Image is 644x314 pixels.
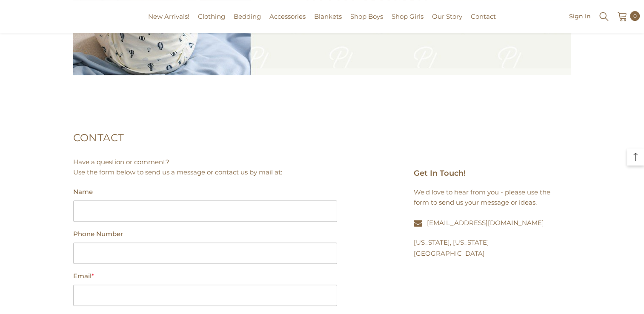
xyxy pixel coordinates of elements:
span: Clothing [198,12,225,20]
span: 0 [633,11,637,21]
a: New Arrivals! [144,11,194,33]
span: Bedding [234,12,261,20]
a: Our Story [428,11,467,33]
label: Name [73,187,337,197]
span: Blankets [314,12,342,20]
label: Phone number [73,229,337,239]
span: Accessories [269,12,306,20]
a: Accessories [265,11,310,33]
a: Clothing [194,11,229,33]
span: New Arrivals! [148,12,189,20]
p: [US_STATE], [US_STATE] [GEOGRAPHIC_DATA] [414,237,558,259]
a: Pimalu [4,14,31,20]
span: Sign In [569,13,591,19]
summary: Search [598,10,610,22]
a: [EMAIL_ADDRESS][DOMAIN_NAME] [427,219,544,227]
span: Contact [471,12,496,20]
a: Bedding [229,11,265,33]
span: Shop Girls [392,12,424,20]
h2: Get In Touch! [414,168,558,187]
h1: Contact [73,118,571,157]
a: Contact [467,11,500,33]
div: We'd love to hear from you - please use the form to send us your message or ideas. [414,187,558,208]
a: Blankets [310,11,346,33]
span: Have a question or comment? Use the form below to send us a message or contact us by mail at: [73,158,282,176]
span: Shop Boys [350,12,383,20]
a: Shop Girls [387,11,428,33]
a: Sign In [569,13,591,19]
span: Our Story [432,12,462,20]
label: Email [73,271,337,281]
a: Shop Boys [346,11,387,33]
